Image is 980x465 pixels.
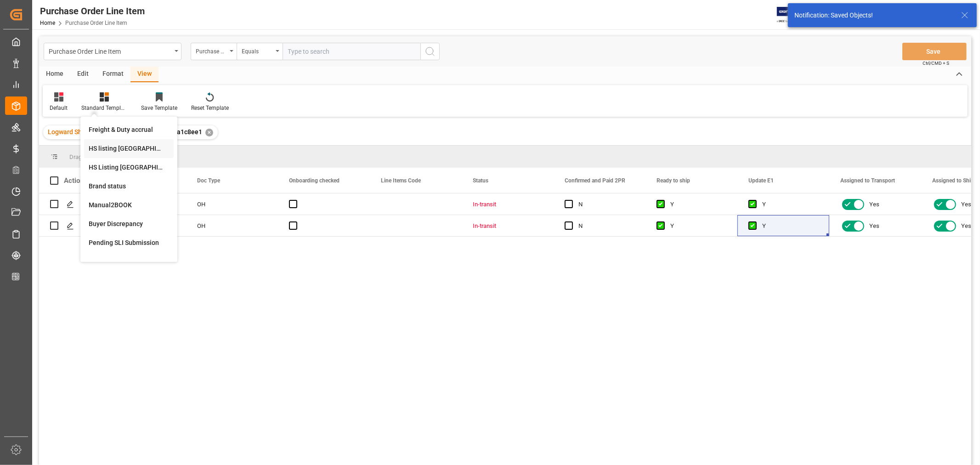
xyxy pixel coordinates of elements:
span: Yes [869,215,879,237]
div: Freight & Duty accrual [89,125,169,135]
span: Doc Type [197,177,220,184]
div: Standard Templates [81,104,127,112]
div: View [130,67,159,82]
div: OH [186,215,278,236]
div: Press SPACE to select this row. [39,193,94,215]
div: Y [670,194,726,215]
button: open menu [191,43,237,60]
div: Purchase Order Number [196,45,227,56]
div: Reset Template [191,104,229,112]
div: Purchase Order Line Item [49,45,171,57]
div: Edit [70,67,96,82]
button: open menu [44,43,181,60]
span: Assigned to Transport [840,177,895,184]
div: HS Listing [GEOGRAPHIC_DATA] [89,163,169,172]
span: Drag here to set row groups [69,153,141,160]
span: Update E1 [748,177,774,184]
button: Save [902,43,967,60]
div: Manual2BOOK [89,200,169,210]
span: Yes [961,194,971,215]
span: Status [473,177,488,184]
img: Exertis%20JAM%20-%20Email%20Logo.jpg_1722504956.jpg [777,7,809,23]
a: Home [40,20,55,26]
div: N [578,194,634,215]
div: In-transit [473,194,543,215]
input: Type to search [283,43,420,60]
span: Onboarding checked [289,177,340,184]
div: Brand status [89,181,169,191]
div: Supplier Ready to Ship [89,257,169,267]
div: Purchase Order Line Item [40,4,145,18]
div: Default [50,104,68,112]
div: Y [670,215,726,237]
span: 39197a1c8ee1 [159,128,202,136]
div: In-transit [473,215,543,237]
div: N [578,215,634,237]
div: Save Template [141,104,177,112]
button: search button [420,43,440,60]
div: HS listing [GEOGRAPHIC_DATA] [89,144,169,153]
div: Action [64,176,84,185]
div: Pending SLI Submission [89,238,169,248]
div: Home [39,67,70,82]
span: Yes [869,194,879,215]
div: Equals [242,45,273,56]
span: Ready to ship [657,177,690,184]
div: Format [96,67,130,82]
span: Logward Shipment Reference [48,128,134,136]
span: Confirmed and Paid 2PR [565,177,625,184]
div: Notification: Saved Objects! [794,11,952,20]
button: open menu [237,43,283,60]
span: Ctrl/CMD + S [923,60,949,67]
div: Y [762,215,818,237]
div: ✕ [205,129,213,136]
div: OH [186,193,278,215]
div: Buyer Discrepancy [89,219,169,229]
span: Yes [961,215,971,237]
div: Y [762,194,818,215]
span: Line Items Code [381,177,421,184]
div: Press SPACE to select this row. [39,215,94,237]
